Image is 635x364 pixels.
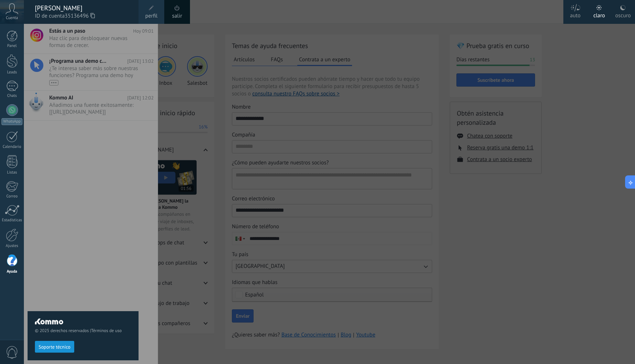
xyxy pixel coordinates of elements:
[615,5,631,24] div: oscuro
[39,345,71,350] span: Soporte técnico
[145,12,157,20] span: perfil
[35,344,74,349] a: Soporte técnico
[35,328,131,334] span: © 2025 derechos reservados |
[1,244,23,248] div: Ajustes
[1,118,22,125] div: WhatsApp
[172,12,182,20] a: salir
[35,341,74,353] button: Soporte técnico
[593,5,605,24] div: claro
[1,218,23,223] div: Estadísticas
[35,4,131,12] div: [PERSON_NAME]
[91,328,122,334] a: Términos de uso
[1,170,23,175] div: Listas
[1,94,23,98] div: Chats
[1,269,23,274] div: Ayuda
[1,44,23,48] div: Panel
[570,5,581,24] div: auto
[1,70,23,75] div: Leads
[65,12,95,20] span: 35136496
[1,194,23,199] div: Correo
[35,12,131,20] span: ID de cuenta
[6,16,18,21] span: Cuenta
[1,145,23,149] div: Calendario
